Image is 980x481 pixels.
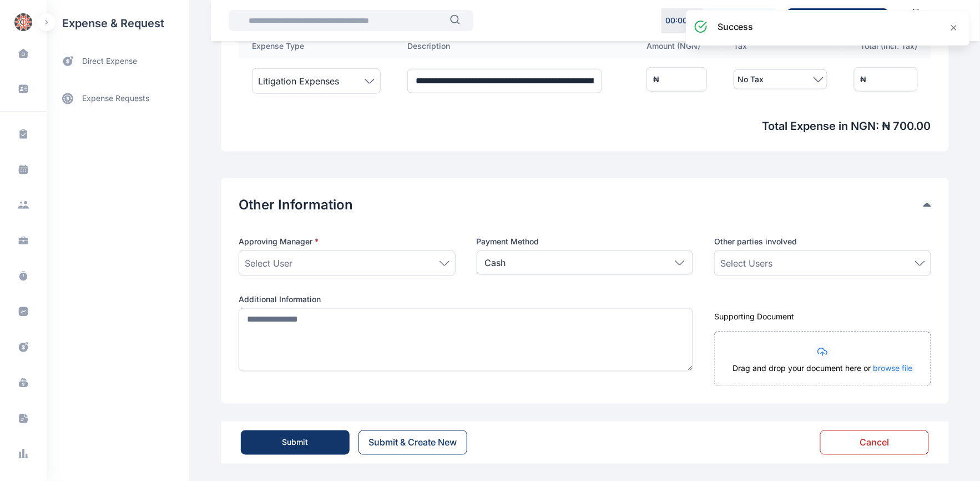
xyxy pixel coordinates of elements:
[714,236,797,247] span: Other parties involved
[245,257,292,270] span: Select User
[653,74,659,85] div: ₦
[358,430,467,455] button: Submit & Create New
[820,430,929,455] button: Cancel
[82,56,137,67] span: direct expense
[239,294,693,305] label: Additional Information
[258,74,339,88] span: Litigation Expenses
[897,4,935,37] a: Calendar
[714,312,931,323] div: Supporting Document
[665,15,700,26] p: 00 : 00 : 00
[715,363,931,385] div: Drag and drop your document here or
[633,34,720,58] th: Amount ( NGN )
[239,196,923,214] button: Other Information
[47,85,189,112] a: expense requests
[282,437,309,448] div: Submit
[239,236,319,247] span: Approving Manager
[239,118,931,134] span: Total Expense in NGN : ₦ 700.00
[737,73,764,86] span: No Tax
[485,256,506,269] p: Cash
[239,196,931,214] div: Other Information
[477,236,694,247] label: Payment Method
[47,76,189,112] div: expense requests
[873,364,913,373] span: browse file
[720,257,772,270] span: Select Users
[241,430,350,455] button: Submit
[239,34,394,58] th: Expense Type
[718,20,754,33] h3: success
[47,47,189,76] a: direct expense
[861,74,867,85] div: ₦
[394,34,633,58] th: Description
